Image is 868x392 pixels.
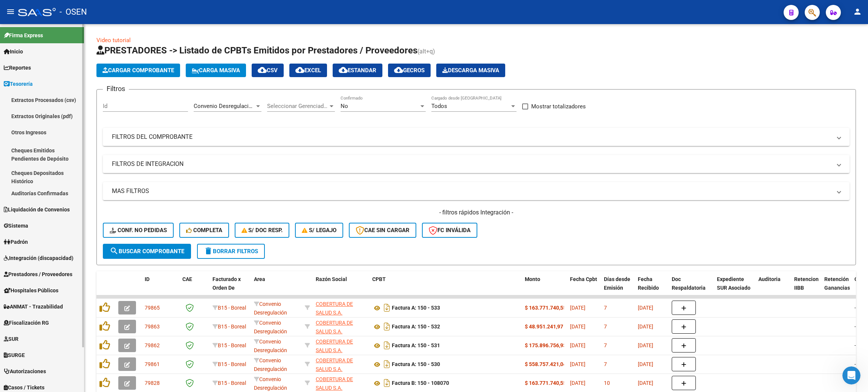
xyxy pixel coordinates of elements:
[6,7,15,16] mat-icon: menu
[570,380,585,386] span: [DATE]
[638,342,653,348] span: [DATE]
[525,276,540,282] span: Monto
[142,271,179,304] datatable-header-cell: ID
[429,227,471,234] span: FC Inválida
[638,380,653,386] span: [DATE]
[601,271,635,304] datatable-header-cell: Días desde Emisión
[4,47,23,56] span: Inicio
[570,276,597,282] span: Fecha Cpbt
[212,276,241,291] span: Facturado x Orden De
[436,64,505,77] button: Descarga Masiva
[316,356,366,372] div: 30707761896
[103,84,129,94] h3: Filtros
[96,37,131,44] a: Video tutorial
[604,305,607,311] span: 7
[794,276,819,291] span: Retencion IIBB
[382,358,392,370] i: Descargar documento
[96,64,180,77] button: Cargar Comprobante
[103,128,850,146] mat-expansion-panel-header: FILTROS DEL COMPROBANTE
[567,271,601,304] datatable-header-cell: Fecha Cpbt
[854,361,856,367] span: -
[4,302,63,311] span: ANMAT - Trazabilidad
[333,64,382,77] button: Estandar
[372,276,386,282] span: CPBT
[717,276,750,291] span: Expediente SUR Asociado
[382,377,392,389] i: Descargar documento
[316,301,353,316] span: COBERTURA DE SALUD S.A.
[604,276,630,291] span: Días desde Emisión
[145,324,160,330] span: 79863
[758,276,781,282] span: Auditoria
[4,238,28,246] span: Padrón
[431,103,447,109] span: Todos
[570,305,585,311] span: [DATE]
[316,320,353,334] span: COBERTURA DE SALUD S.A.
[853,7,862,16] mat-icon: person
[258,65,267,74] mat-icon: cloud_download
[103,223,174,238] button: Conf. no pedidas
[218,380,246,386] span: B15 - Boreal
[103,208,850,217] h4: - filtros rápidos Integración -
[204,248,258,255] span: Borrar Filtros
[186,227,222,234] span: Completa
[218,342,246,348] span: B15 - Boreal
[604,380,610,386] span: 10
[525,305,566,311] strong: $ 163.771.740,55
[254,339,287,353] span: Convenio Desregulación
[4,286,58,295] span: Hospitales Públicos
[854,342,856,348] span: -
[356,227,410,234] span: CAE SIN CARGAR
[638,361,653,367] span: [DATE]
[218,305,246,311] span: B15 - Boreal
[635,271,669,304] datatable-header-cell: Fecha Recibido
[302,227,336,234] span: S/ legajo
[4,205,70,214] span: Liquidación de Convenios
[525,380,566,386] strong: $ 163.771.740,55
[110,227,167,234] span: Conf. no pedidas
[254,301,287,316] span: Convenio Desregulación
[316,276,347,282] span: Razón Social
[854,324,856,330] span: -
[4,222,28,230] span: Sistema
[179,271,209,304] datatable-header-cell: CAE
[422,223,477,238] button: FC Inválida
[218,361,246,367] span: B15 - Boreal
[604,324,607,330] span: 7
[295,65,304,74] mat-icon: cloud_download
[295,67,321,74] span: EXCEL
[235,223,290,238] button: S/ Doc Resp.
[186,64,246,77] button: Carga Masiva
[182,276,192,282] span: CAE
[254,320,287,334] span: Convenio Desregulación
[791,271,821,304] datatable-header-cell: Retencion IIBB
[218,324,246,330] span: B15 - Boreal
[145,342,160,348] span: 79862
[349,223,416,238] button: CAE SIN CARGAR
[112,187,831,195] mat-panel-title: MAS FILTROS
[103,182,850,200] mat-expansion-panel-header: MAS FILTROS
[258,67,278,74] span: CSV
[112,160,831,168] mat-panel-title: FILTROS DE INTEGRACION
[522,271,567,304] datatable-header-cell: Monto
[531,102,586,111] span: Mostrar totalizadores
[4,31,43,40] span: Firma Express
[4,335,18,343] span: SUR
[316,319,366,334] div: 30707761896
[252,64,284,77] button: CSV
[103,155,850,173] mat-expansion-panel-header: FILTROS DE INTEGRACION
[392,324,440,330] strong: Factura A: 150 - 532
[638,324,653,330] span: [DATE]
[388,64,431,77] button: Gecros
[145,276,150,282] span: ID
[4,64,31,72] span: Reportes
[842,366,860,384] iframe: Intercom live chat
[194,103,255,109] span: Convenio Desregulación
[4,351,25,359] span: SURGE
[392,380,449,386] strong: Factura B: 150 - 108070
[604,342,607,348] span: 7
[442,67,499,74] span: Descarga Masiva
[289,64,327,77] button: EXCEL
[369,271,522,304] datatable-header-cell: CPBT
[638,276,659,291] span: Fecha Recibido
[179,223,229,238] button: Completa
